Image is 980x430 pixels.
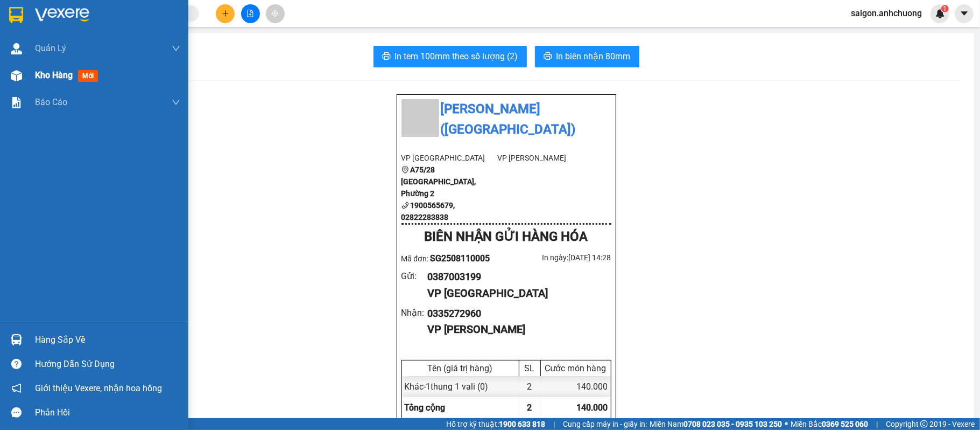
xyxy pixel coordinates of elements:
[427,285,602,302] div: VP [GEOGRAPHIC_DATA]
[74,76,143,88] li: VP [PERSON_NAME]
[506,252,611,263] div: In ngày: [DATE] 14:28
[683,420,782,428] strong: 0708 023 035 - 0935 103 250
[172,44,180,53] span: down
[35,332,180,348] div: Hàng sắp về
[430,253,490,263] span: SG2508110005
[11,43,22,54] img: warehouse-icon
[499,420,545,428] strong: 1900 633 818
[920,420,928,428] span: copyright
[405,382,489,392] span: Khác - 1thung 1 vali (0)
[427,321,602,338] div: VP [PERSON_NAME]
[35,382,162,395] span: Giới thiệu Vexere, nhận hoa hồng
[522,363,538,373] div: SL
[785,422,788,426] span: ⚪️
[791,418,868,430] span: Miền Bắc
[401,202,409,209] span: phone
[35,95,67,109] span: Báo cáo
[172,98,180,107] span: down
[11,359,22,369] span: question-circle
[216,4,235,23] button: plus
[382,52,391,62] span: printer
[241,4,260,23] button: file-add
[405,403,446,413] span: Tổng cộng
[941,5,949,12] sup: 1
[544,363,608,373] div: Cước món hàng
[401,152,498,164] li: VP [GEOGRAPHIC_DATA]
[527,403,532,413] span: 2
[935,9,945,18] img: icon-new-feature
[373,46,527,67] button: printerIn tem 100mm theo số lượng (2)
[650,418,782,430] span: Miền Nam
[35,356,180,372] div: Hướng dẫn sử dụng
[246,10,254,17] span: file-add
[5,76,74,112] li: VP [GEOGRAPHIC_DATA]
[556,50,631,63] span: In biên nhận 80mm
[5,5,156,64] li: [PERSON_NAME] ([GEOGRAPHIC_DATA])
[395,50,518,63] span: In tem 100mm theo số lượng (2)
[401,227,611,247] div: BIÊN NHẬN GỬI HÀNG HÓA
[427,306,602,321] div: 0335272960
[553,418,555,430] span: |
[943,5,947,12] span: 1
[401,252,506,265] div: Mã đơn:
[222,10,229,17] span: plus
[822,420,868,428] strong: 0369 525 060
[401,306,428,320] div: Nhận :
[401,166,409,174] span: environment
[11,70,22,81] img: warehouse-icon
[577,403,608,413] span: 140.000
[955,4,974,23] button: caret-down
[9,7,23,23] img: logo-vxr
[35,405,180,421] div: Phản hồi
[11,334,22,345] img: warehouse-icon
[11,407,22,418] span: message
[842,6,930,20] span: saigon.anhchuong
[427,269,602,285] div: 0387003199
[35,41,66,55] span: Quản Lý
[497,152,594,164] li: VP [PERSON_NAME]
[541,376,611,397] div: 140.000
[876,418,878,430] span: |
[401,165,476,198] b: A75/28 [GEOGRAPHIC_DATA], Phường 2
[535,46,639,67] button: printerIn biên nhận 80mm
[271,10,279,17] span: aim
[401,201,455,221] b: 1900565679, 02822283838
[563,418,647,430] span: Cung cấp máy in - giấy in:
[519,376,541,397] div: 2
[544,52,552,62] span: printer
[266,4,285,23] button: aim
[401,269,428,283] div: Gửi :
[35,70,73,80] span: Kho hàng
[78,70,98,82] span: mới
[11,97,22,108] img: solution-icon
[401,99,611,140] li: [PERSON_NAME] ([GEOGRAPHIC_DATA])
[11,383,22,393] span: notification
[446,418,545,430] span: Hỗ trợ kỹ thuật:
[960,9,969,18] span: caret-down
[405,363,516,373] div: Tên (giá trị hàng)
